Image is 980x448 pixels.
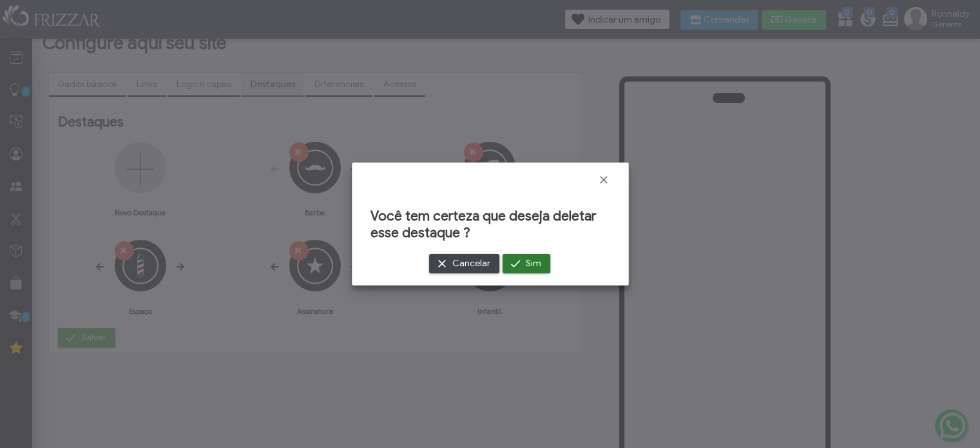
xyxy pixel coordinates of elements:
h2: Você tem certeza que deseja deletar esse destaque ? [370,208,610,241]
button: Sim [503,254,550,273]
span: Sim [526,254,541,273]
a: Fechar [597,173,610,186]
span: Cancelar [452,254,490,273]
button: Cancelar [429,254,499,273]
